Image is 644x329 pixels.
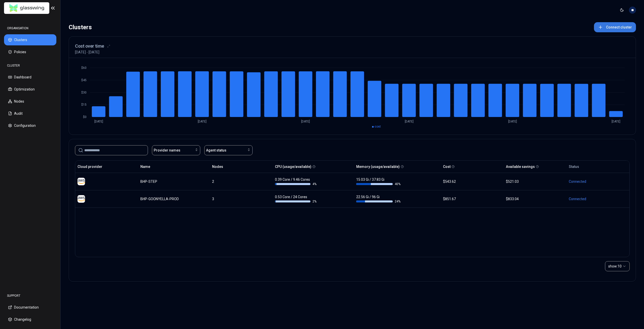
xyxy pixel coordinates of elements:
tspan: $15 [81,103,87,106]
button: Cost [443,162,451,172]
div: 2 [212,179,270,184]
img: GlassWing [7,2,46,14]
tspan: $0 [83,115,87,119]
button: Cloud provider [77,162,102,172]
img: aws [77,178,85,185]
div: Clusters [69,22,92,32]
button: Memory (usage/available) [356,162,400,172]
tspan: [DATE] [198,120,207,123]
div: 0.53 Core / 24 Cores [275,194,319,203]
div: Status [569,164,579,169]
div: 2 % [275,199,319,203]
div: $543.62 [443,179,501,184]
span: Provider names [154,148,180,153]
button: Configuration [4,120,56,131]
button: Optimization [4,84,56,95]
div: 22.56 Gi / 96 Gi [356,194,400,203]
tspan: $45 [81,78,87,82]
button: Nodes [4,96,56,107]
div: ORGANISATION [4,23,56,33]
p: [DATE] - [DATE] [75,50,99,55]
div: 40 % [356,182,400,186]
div: $521.03 [506,179,564,184]
div: $833.04 [506,196,564,201]
div: BHP-STEP [140,179,208,184]
img: aws [77,195,85,203]
button: Available savings [506,162,535,172]
tspan: $60 [81,66,87,70]
button: Agent status [204,145,253,155]
button: Documentation [4,302,56,313]
tspan: [DATE] [612,120,620,123]
div: 15.03 Gi / 37.83 Gi [356,177,400,186]
h3: Cost over time [75,43,104,50]
tspan: $30 [81,91,87,94]
span: cost [375,125,381,128]
div: $851.67 [443,196,501,201]
tspan: [DATE] [94,120,103,123]
tspan: [DATE] [508,120,517,123]
tspan: [DATE] [405,120,414,123]
div: CLUSTER [4,61,56,71]
div: 0.39 Core / 9.46 Cores [275,177,319,186]
button: Name [140,162,150,172]
button: Audit [4,108,56,119]
div: 24 % [356,199,400,203]
div: Connected [569,179,627,184]
div: BHP-GOONYELLA-PROD [140,196,208,201]
button: Dashboard [4,72,56,83]
button: Clusters [4,34,56,45]
div: 4 % [275,182,319,186]
button: CPU (usage/available) [275,162,311,172]
button: Policies [4,46,56,57]
div: Connected [569,196,627,201]
button: Provider names [152,145,200,155]
span: Agent status [206,148,226,153]
div: SUPPORT [4,291,56,301]
button: Changelog [4,314,56,325]
button: Connect cluster [594,22,636,32]
tspan: [DATE] [301,120,310,123]
button: Nodes [212,162,223,172]
div: 3 [212,196,270,201]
